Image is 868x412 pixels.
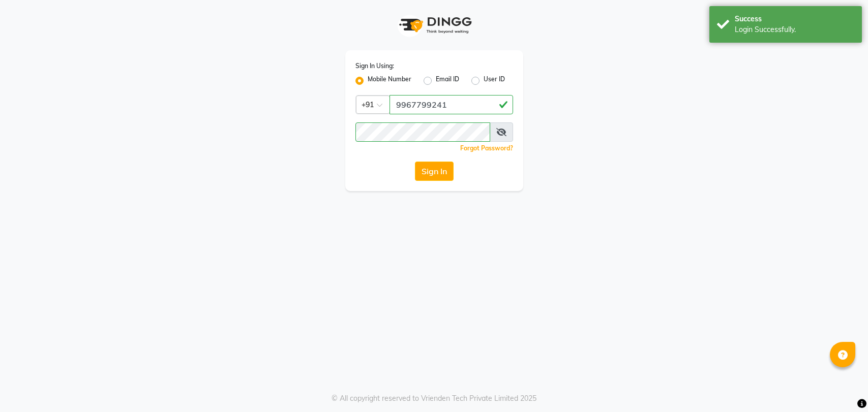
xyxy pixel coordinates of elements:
label: Sign In Using: [355,61,394,71]
div: Success [735,14,854,24]
input: Username [355,122,490,142]
img: logo1.svg [394,10,475,40]
input: Username [390,95,513,114]
a: Forgot Password? [460,144,513,152]
label: User ID [484,75,505,87]
div: Login Successfully. [735,24,854,35]
label: Email ID [436,75,459,87]
label: Mobile Number [368,75,411,87]
iframe: chat widget [825,371,858,402]
button: Sign In [415,162,454,181]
